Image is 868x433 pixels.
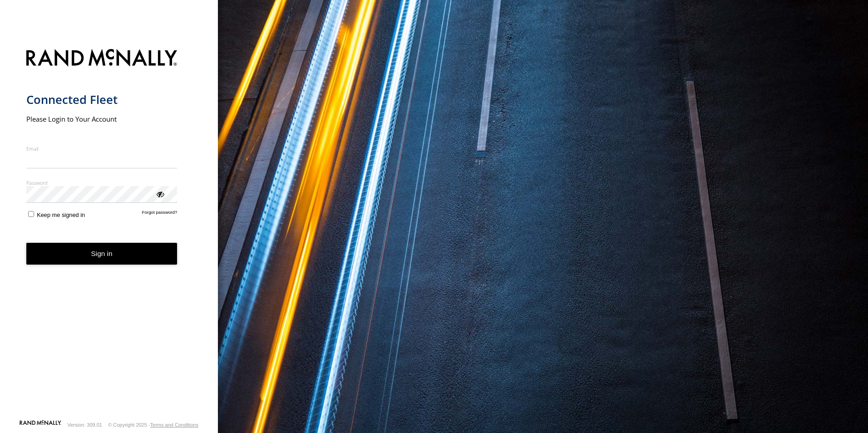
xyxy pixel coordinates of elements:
[150,422,198,428] a: Terms and Conditions
[26,243,178,265] button: Sign in
[20,420,61,429] a: Visit our Website
[26,44,192,419] form: main
[26,145,178,152] label: Email
[142,210,178,218] a: Forgot password?
[26,179,178,186] label: Password
[26,114,178,123] h2: Please Login to Your Account
[108,422,198,428] div: © Copyright 2025 -
[37,212,85,218] span: Keep me signed in
[155,189,164,198] div: ViewPassword
[68,422,102,428] div: Version: 309.01
[26,47,178,70] img: Rand McNally
[28,211,34,217] input: Keep me signed in
[26,92,178,107] h1: Connected Fleet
